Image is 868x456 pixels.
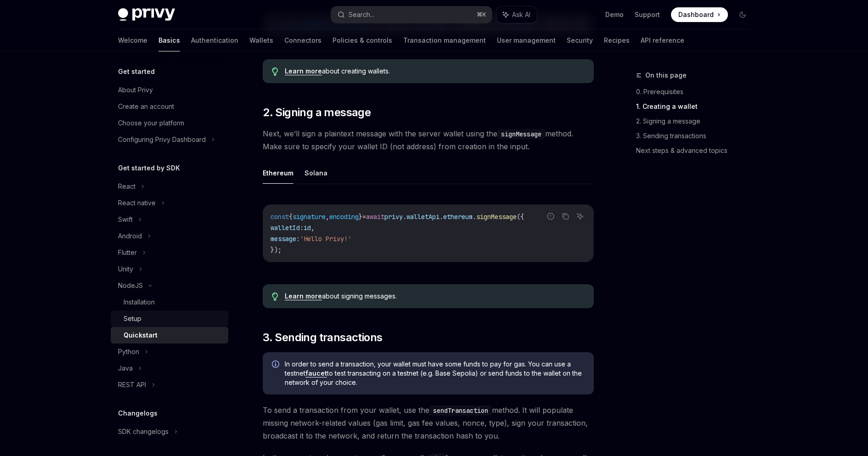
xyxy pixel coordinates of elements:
span: }); [271,246,282,254]
a: API reference [641,29,684,51]
a: Wallets [249,29,273,51]
span: Dashboard [678,10,714,19]
code: signMessage [497,129,545,139]
div: Create an account [118,101,174,112]
svg: Tip [272,68,278,76]
div: React native [118,197,156,208]
div: About Privy [118,84,153,96]
div: SDK changelogs [118,426,169,437]
div: Configuring Privy Dashboard [118,134,206,145]
span: signature [293,213,326,221]
div: Android [118,231,142,242]
span: const [271,213,289,221]
a: Security [567,29,593,51]
button: Ask AI [574,210,586,222]
span: ({ [517,213,524,221]
span: ethereum [443,213,473,221]
div: Flutter [118,247,137,258]
span: = [362,213,366,221]
div: React [118,181,135,192]
a: About Privy [111,82,228,98]
a: faucet [305,369,327,377]
span: walletApi [406,213,440,221]
span: , [311,224,315,232]
span: { [289,213,293,221]
span: 3. Sending transactions [263,330,382,345]
span: encoding [329,213,359,221]
a: Learn more [285,67,322,75]
a: Basics [158,29,180,51]
img: dark logo [118,8,175,21]
span: signMessage [476,213,517,221]
span: To send a transaction from your wallet, use the method. It will populate missing network-related ... [263,404,594,442]
div: Installation [124,297,155,308]
span: 2. Signing a message [263,105,371,120]
a: Dashboard [671,7,728,22]
a: Support [635,10,660,19]
a: Welcome [118,29,147,51]
a: 1. Creating a wallet [636,99,757,114]
a: Installation [111,294,228,310]
a: Learn more [285,292,322,300]
a: 0. Prerequisites [636,84,757,99]
div: about signing messages. [285,292,585,301]
span: await [366,213,384,221]
span: message: [271,235,300,243]
span: . [403,213,406,221]
button: Copy the contents from the code block [559,210,571,222]
a: Create an account [111,98,228,115]
div: NodeJS [118,280,143,291]
span: 'Hello Privy!' [300,235,351,243]
span: walletId: [271,224,304,232]
a: Transaction management [403,29,486,51]
span: privy [384,213,403,221]
span: On this page [645,70,687,81]
a: User management [497,29,556,51]
svg: Info [272,360,281,370]
button: Search...⌘K [331,6,492,23]
span: In order to send a transaction, your wallet must have some funds to pay for gas. You can use a te... [285,360,585,387]
div: Python [118,346,139,357]
a: Policies & controls [333,29,392,51]
a: Authentication [191,29,238,51]
button: Solana [304,162,327,184]
h5: Get started [118,66,155,77]
code: sendTransaction [429,405,492,416]
a: 3. Sending transactions [636,129,757,143]
div: Search... [349,9,374,20]
span: Next, we’ll sign a plaintext message with the server wallet using the method. Make sure to specif... [263,127,594,153]
div: about creating wallets. [285,67,585,76]
button: Report incorrect code [545,210,557,222]
a: Recipes [604,29,630,51]
svg: Tip [272,293,278,301]
span: Ask AI [512,10,530,19]
span: , [326,213,329,221]
button: Ethereum [263,162,293,184]
span: ⌘ K [477,11,486,18]
button: Toggle dark mode [735,7,750,22]
a: 2. Signing a message [636,114,757,129]
div: Unity [118,264,133,275]
span: id [304,224,311,232]
span: . [473,213,476,221]
div: Setup [124,313,141,324]
h5: Get started by SDK [118,163,180,174]
div: Choose your platform [118,118,184,129]
span: . [440,213,443,221]
span: } [359,213,362,221]
a: Setup [111,310,228,327]
a: Choose your platform [111,115,228,131]
a: Demo [605,10,624,19]
div: Swift [118,214,133,225]
div: REST API [118,379,146,390]
div: Java [118,363,133,374]
button: Ask AI [496,6,537,23]
a: Quickstart [111,327,228,343]
div: Quickstart [124,330,158,341]
a: Next steps & advanced topics [636,143,757,158]
h5: Changelogs [118,408,158,419]
a: Connectors [284,29,321,51]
